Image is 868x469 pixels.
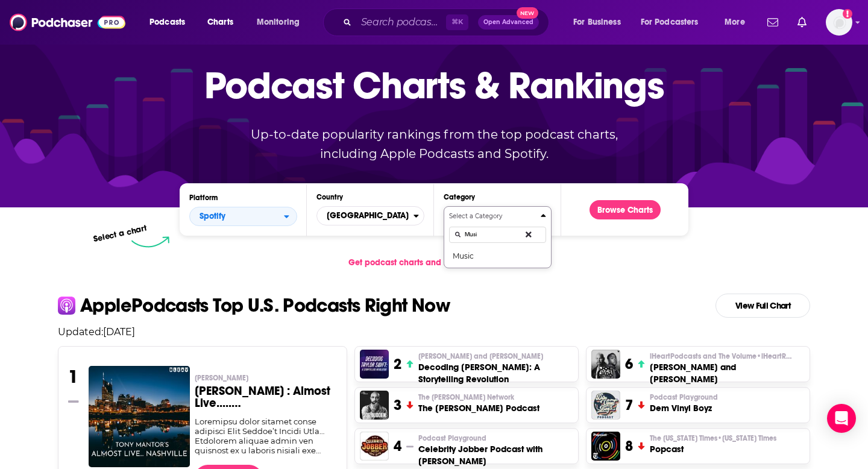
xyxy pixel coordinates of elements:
span: Podcasts [149,14,185,31]
a: Show notifications dropdown [763,12,783,33]
h3: 8 [625,437,633,455]
p: Apple Podcasts Top U.S. Podcasts Right Now [80,296,450,315]
span: Spotify [200,212,225,221]
a: The [US_STATE] Times•[US_STATE] TimesPopcast [650,433,776,455]
img: The Joe Budden Podcast [360,391,389,420]
h4: Select a Category [449,213,536,219]
h3: 4 [394,437,401,455]
h3: [PERSON_NAME] : Almost Live..... [GEOGRAPHIC_DATA] [195,385,338,409]
p: Select a chart [92,223,148,244]
svg: Add a profile image [843,9,852,19]
p: The New York Times • New York Times [650,433,776,443]
h3: Celebrity Jobber Podcast with [PERSON_NAME] [418,443,573,467]
img: Podchaser - Follow, Share and Rate Podcasts [10,11,125,34]
a: iHeartPodcasts and The Volume•iHeartRadio • The Volume[PERSON_NAME] and [PERSON_NAME] [650,351,805,385]
button: Show profile menu [826,9,852,36]
span: • [US_STATE] Times [717,434,776,442]
span: The [US_STATE] Times [650,433,776,443]
div: Loremipsu dolor sitamet conse adipisci Elit Seddoe’t Incidi Utla… Etdolorem aliquae admin ven qui... [195,417,338,455]
p: Podcast Playground [650,392,718,402]
span: Podcast Playground [418,433,486,443]
span: [PERSON_NAME] [195,373,248,383]
img: User Profile [826,9,852,36]
a: Podcast PlaygroundCelebrity Jobber Podcast with [PERSON_NAME] [418,433,573,467]
button: Categories [444,206,552,268]
a: [PERSON_NAME][PERSON_NAME] : Almost Live..... [GEOGRAPHIC_DATA] [195,373,338,417]
span: More [725,14,745,31]
h3: [PERSON_NAME] and [PERSON_NAME] [650,361,805,385]
span: New [517,7,538,19]
span: Logged in as BBRMusicGroup [826,9,852,36]
img: Celebrity Jobber Podcast with Jeff Zito [360,432,389,461]
a: Show notifications dropdown [793,12,811,33]
div: Search podcasts, credits, & more... [335,8,561,36]
span: Open Advanced [483,19,533,25]
a: Tony Mantor's : Almost Live..... Nashville [89,366,190,467]
img: Popcast [591,432,620,461]
p: Joe Romm and Toni Romm [418,351,573,361]
img: select arrow [131,236,169,248]
img: apple Icon [58,297,75,314]
img: Joe and Jada [591,350,620,379]
h3: 3 [394,396,401,414]
div: Open Intercom Messenger [827,404,856,433]
a: View Full Chart [715,294,810,318]
p: Podcast Charts & Rankings [204,46,664,124]
a: Get podcast charts and rankings via API [339,248,529,277]
p: Podcast Playground [418,433,573,443]
h3: 6 [625,355,633,373]
button: Browse Charts [590,200,661,219]
p: Updated: [DATE] [48,326,820,338]
span: For Business [573,14,621,31]
span: iHeartPodcasts and The Volume [650,351,794,361]
h3: Dem Vinyl Boyz [650,402,718,414]
h2: Platforms [189,207,297,226]
span: [PERSON_NAME] and [PERSON_NAME] [418,351,543,361]
a: Charts [200,13,241,32]
a: The [PERSON_NAME] NetworkThe [PERSON_NAME] Podcast [418,392,539,414]
button: Open AdvancedNew [478,15,539,30]
span: ⌘ K [446,14,468,30]
h3: Popcast [650,443,776,455]
button: open menu [716,13,760,32]
a: Podcast PlaygroundDem Vinyl Boyz [650,392,718,414]
span: [GEOGRAPHIC_DATA] [317,206,414,226]
button: open menu [633,13,716,32]
input: Search podcasts, credits, & more... [356,13,446,32]
button: Music [449,248,546,263]
img: Dem Vinyl Boyz [591,391,620,420]
p: Up-to-date popularity rankings from the top podcast charts, including Apple Podcasts and Spotify. [227,125,641,163]
p: iHeartPodcasts and The Volume • iHeartRadio • The Volume [650,351,805,361]
img: Decoding Taylor Swift: A Storytelling Revolution [360,350,389,379]
span: • iHeartRadio • The Volume [756,352,848,360]
h3: The [PERSON_NAME] Podcast [418,402,539,414]
a: [PERSON_NAME] and [PERSON_NAME]Decoding [PERSON_NAME]: A Storytelling Revolution [418,351,573,385]
img: Tony Mantor's : Almost Live..... Nashville [89,366,190,467]
span: For Podcasters [641,14,699,31]
span: The [PERSON_NAME] Network [418,392,514,402]
p: Tony Mantor [195,373,338,383]
span: Monitoring [257,14,300,31]
button: Countries [316,206,424,225]
button: open menu [248,13,315,32]
button: open menu [565,13,636,32]
p: The Joe Budden Network [418,392,539,402]
h3: Decoding [PERSON_NAME]: A Storytelling Revolution [418,361,573,385]
span: Get podcast charts and rankings via API [348,257,507,268]
input: Search Categories... [449,227,546,243]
